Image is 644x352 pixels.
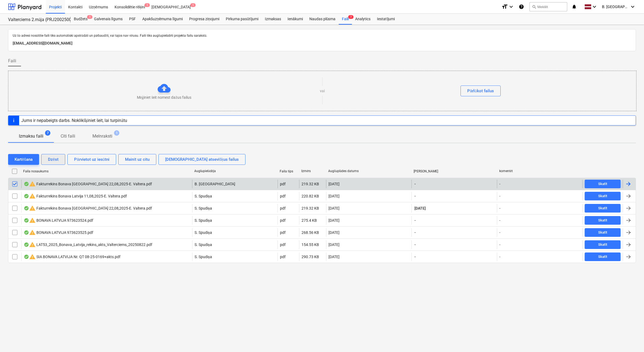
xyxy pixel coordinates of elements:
[74,156,109,163] div: Pārvietot uz iesūtni
[499,206,500,210] div: -
[328,206,340,210] div: [DATE]
[414,254,416,259] span: -
[29,241,36,248] span: warning
[87,15,92,19] span: 1
[302,194,319,198] div: 220.82 KB
[585,240,621,249] button: Skatīt
[467,87,494,94] div: Pārlūkot failus
[45,130,50,136] span: 7
[499,218,500,223] div: -
[29,217,36,224] span: warning
[414,230,416,235] span: -
[585,180,621,188] button: Skatīt
[328,182,340,186] div: [DATE]
[328,242,340,247] div: [DATE]
[591,4,598,10] i: keyboard_arrow_down
[328,230,340,235] div: [DATE]
[302,206,319,210] div: 219.32 KB
[585,252,621,261] button: Skatīt
[195,206,212,211] p: S. Spudiņa
[328,255,340,259] div: [DATE]
[19,133,43,139] p: Izmaksu faili
[24,254,120,260] div: SIA BONAVA LATVIJA Nr. QT 08-25-0169+akts.pdf
[301,169,324,173] div: Izmērs
[532,5,536,9] span: search
[306,14,339,25] div: Naudas plūsma
[23,169,190,173] div: Faila nosaukums
[195,242,212,247] p: S. Spudiņa
[91,14,126,25] div: Galvenais līgums
[499,242,500,247] div: -
[598,230,607,236] div: Skatīt
[139,14,186,25] a: Apakšuzņēmuma līgumi
[118,154,156,165] button: Mainīt uz citu
[24,217,93,224] div: BONAVA LATVIJA 973623524.pdf
[280,218,286,223] div: pdf
[280,255,286,259] div: pdf
[158,154,245,165] button: [DEMOGRAPHIC_DATA] atsevišķus failus
[499,255,500,259] div: -
[598,217,607,224] div: Skatīt
[8,58,16,64] span: Faili
[24,206,29,210] div: OCR pabeigts
[24,255,29,259] div: OCR pabeigts
[499,230,500,235] div: -
[71,14,91,25] div: Budžets
[508,4,514,10] i: keyboard_arrow_down
[280,194,286,198] div: pdf
[194,169,275,173] div: Augšupielādēja
[328,194,340,198] div: [DATE]
[414,169,495,173] div: [PERSON_NAME]
[339,14,352,25] div: Faili
[41,154,65,165] button: Dzēst
[280,230,286,235] div: pdf
[195,230,212,235] p: S. Spudiņa
[499,194,500,198] div: -
[585,204,621,213] button: Skatīt
[125,156,150,163] div: Mainīt uz citu
[8,17,64,23] div: Valterciems 2.māja (PRJ2002500) - 2601936
[328,218,340,223] div: [DATE]
[284,14,306,25] a: Ienākumi
[29,254,36,260] span: warning
[48,156,58,163] div: Dzēst
[144,3,150,7] span: 1
[24,181,152,187] div: Fakturrekins Bonava [GEOGRAPHIC_DATA] 22,08,2025-E. Valtera.pdf
[414,242,416,247] span: -
[29,193,36,199] span: warning
[529,2,567,11] button: Meklēt
[24,229,93,236] div: BONAVA LATVIJA 973623525.pdf
[617,326,644,352] div: Chat Widget
[126,14,139,25] a: PSF
[92,133,112,139] p: Melnraksti
[29,181,36,187] span: warning
[186,14,223,25] div: Progresa ziņojumi
[29,229,36,236] span: warning
[280,206,286,210] div: pdf
[598,193,607,199] div: Skatīt
[320,88,325,94] p: vai
[629,4,636,10] i: keyboard_arrow_down
[195,254,212,259] p: S. Spudiņa
[24,205,152,211] div: Fakturrekins Bonava [GEOGRAPHIC_DATA] 22,08,2025-E. Valtera.pdf
[585,192,621,200] button: Skatīt
[374,14,398,25] a: Iestatījumi
[24,182,29,186] div: OCR pabeigts
[223,14,262,25] a: Pirkuma pasūtījumi
[195,218,212,223] p: S. Spudiņa
[24,194,29,198] div: OCR pabeigts
[24,230,29,235] div: OCR pabeigts
[8,71,636,111] div: Mēģiniet šeit nomest dažus failusvaiPārlūkot failus
[598,181,607,187] div: Skatīt
[262,14,284,25] a: Izmaksas
[21,118,127,123] div: Jums ir nepabeigts darbs. Noklikšķiniet šeit, lai turpinātu
[302,182,319,186] div: 219.32 KB
[61,133,75,139] p: Citi faili
[602,5,629,9] span: B. [GEOGRAPHIC_DATA]
[13,34,631,38] p: Uz šo adresi nosūtītie faili tiks automātiski apstrādāti un pārbaudīti, vai tajos nav vīrusu. Fai...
